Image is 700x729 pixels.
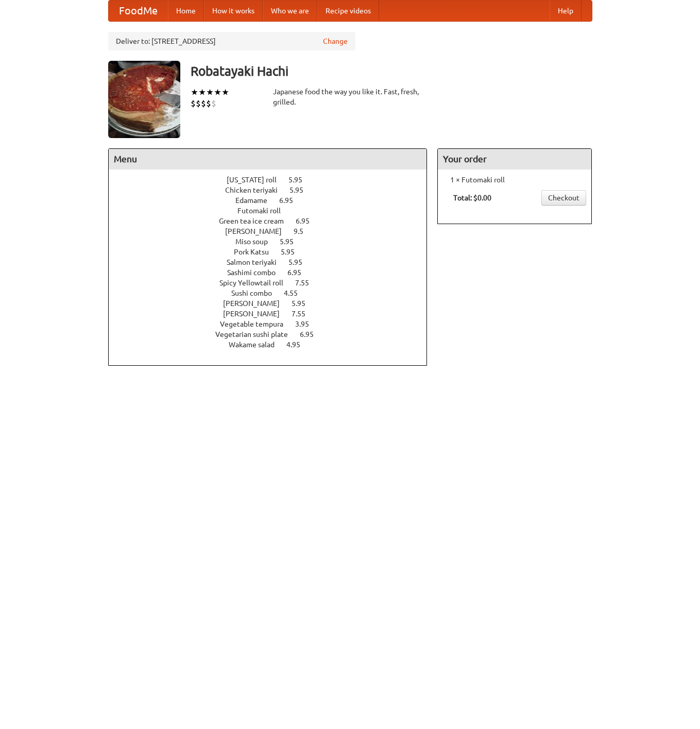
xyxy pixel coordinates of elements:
[108,32,355,50] div: Deliver to: [STREET_ADDRESS]
[229,341,319,349] a: Wakame salad 4.95
[214,87,221,98] li: ★
[198,87,206,98] li: ★
[235,196,312,205] a: Edamame 6.95
[225,186,322,194] a: Chicken teriyaki 5.95
[234,248,314,256] a: Pork Katsu 5.95
[438,149,591,169] h4: Your order
[279,196,303,205] span: 6.95
[295,279,319,287] span: 7.55
[109,1,168,21] a: FoodMe
[292,310,316,318] span: 7.55
[227,268,320,277] a: Sashimi combo 6.95
[223,299,290,308] span: [PERSON_NAME]
[288,258,313,266] span: 5.95
[289,186,314,194] span: 5.95
[223,299,325,308] a: [PERSON_NAME] 5.95
[108,61,180,138] img: angular.jpg
[206,87,214,98] li: ★
[237,207,291,215] span: Futomaki roll
[281,248,305,256] span: 5.95
[191,87,198,98] li: ★
[231,289,317,297] a: Sushi combo 4.55
[541,190,586,206] a: Checkout
[288,176,313,184] span: 5.95
[550,1,582,21] a: Help
[168,1,204,21] a: Home
[109,149,427,169] h4: Menu
[227,268,286,277] span: Sashimi combo
[221,87,229,98] li: ★
[196,98,201,109] li: $
[295,320,319,328] span: 3.95
[219,279,328,287] a: Spicy Yellowtail roll 7.55
[263,1,317,21] a: Who we are
[234,248,279,256] span: Pork Katsu
[235,238,313,246] a: Miso soup 5.95
[300,330,324,338] span: 6.95
[215,330,298,338] span: Vegetarian sushi plate
[204,1,263,21] a: How it works
[227,258,321,266] a: Salmon teriyaki 5.95
[235,238,278,246] span: Miso soup
[219,217,294,225] span: Green tea ice cream
[323,36,348,46] a: Change
[227,176,321,184] a: [US_STATE] roll 5.95
[215,330,333,338] a: Vegetarian sushi plate 6.95
[235,196,278,205] span: Edamame
[225,227,322,235] a: [PERSON_NAME] 9.5
[294,227,314,235] span: 9.5
[231,289,282,297] span: Sushi combo
[219,279,294,287] span: Spicy Yellowtail roll
[223,310,325,318] a: [PERSON_NAME] 7.55
[227,176,287,184] span: [US_STATE] roll
[317,1,379,21] a: Recipe videos
[191,61,592,81] h3: Robatayaki Hachi
[443,175,586,185] li: 1 × Futomaki roll
[219,217,329,225] a: Green tea ice cream 6.95
[453,194,491,202] b: Total: $0.00
[286,341,311,349] span: 4.95
[292,299,316,308] span: 5.95
[206,98,211,109] li: $
[287,268,312,277] span: 6.95
[201,98,206,109] li: $
[220,320,328,328] a: Vegetable tempura 3.95
[220,320,294,328] span: Vegetable tempura
[229,341,285,349] span: Wakame salad
[225,227,292,235] span: [PERSON_NAME]
[191,98,196,109] li: $
[296,217,320,225] span: 6.95
[227,258,287,266] span: Salmon teriyaki
[273,87,428,107] div: Japanese food the way you like it. Fast, fresh, grilled.
[237,207,310,215] a: Futomaki roll
[225,186,288,194] span: Chicken teriyaki
[284,289,308,297] span: 4.55
[280,238,304,246] span: 5.95
[223,310,290,318] span: [PERSON_NAME]
[211,98,216,109] li: $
